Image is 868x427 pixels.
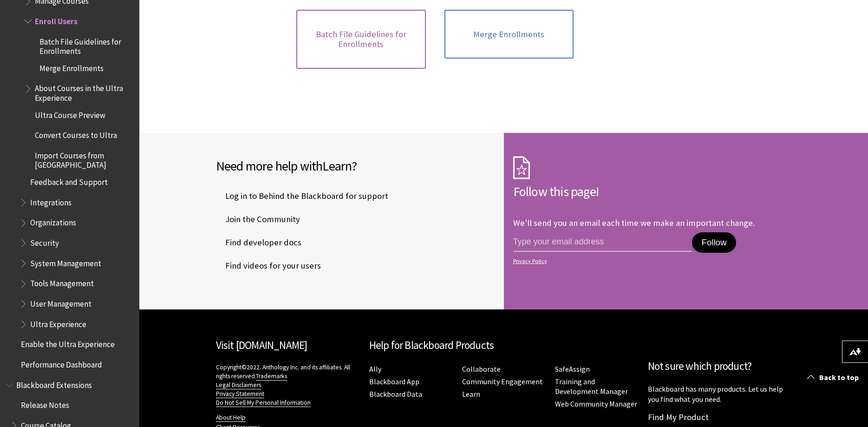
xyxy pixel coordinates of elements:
[216,212,302,226] a: Join the Community
[555,399,637,409] a: Web Community Manager
[513,232,692,252] input: email address
[16,377,92,390] span: Blackboard Extensions
[322,158,352,174] span: Learn
[462,364,501,374] a: Collaborate
[216,399,311,407] a: Do Not Sell My Personal Information
[648,358,792,374] h2: Not sure which product?
[555,377,628,396] a: Training and Development Manager
[216,189,388,203] span: Log in to Behind the Blackboard for support
[216,381,261,389] a: Legal Disclaimers
[692,232,736,253] button: Follow
[30,296,91,309] span: User Management
[21,336,115,349] span: Enable the Ultra Experience
[35,13,78,26] span: Enroll Users
[30,215,76,228] span: Organizations
[369,337,639,354] h2: Help for Blackboard Products
[256,372,287,381] a: Trademarks
[216,156,495,176] h2: Need more help with ?
[216,259,323,273] a: Find videos for your users
[216,189,390,203] a: Log in to Behind the Blackboard for support
[216,259,321,273] span: Find videos for your users
[216,414,246,422] a: About Help
[35,81,133,103] span: About Courses in the Ultra Experience
[39,34,133,56] span: Batch File Guidelines for Enrollments
[30,195,72,207] span: Integrations
[35,148,133,170] span: Import Courses from [GEOGRAPHIC_DATA]
[30,316,86,329] span: Ultra Experience
[369,377,419,387] a: Blackboard App
[444,10,574,59] a: Merge Enrollments
[216,338,307,352] a: Visit [DOMAIN_NAME]
[21,357,102,369] span: Performance Dashboard
[35,107,105,120] span: Ultra Course Preview
[296,10,425,69] a: Batch File Guidelines for Enrollments
[648,412,709,422] a: Find My Product
[216,236,301,250] span: Find developer docs
[30,276,94,289] span: Tools Management
[462,389,480,399] a: Learn
[800,369,868,386] a: Back to top
[462,377,543,387] a: Community Engagement
[21,397,69,410] span: Release Notes
[216,390,264,398] a: Privacy Statement
[30,256,101,268] span: System Management
[369,364,381,374] a: Ally
[513,182,792,201] h2: Follow this page!
[35,127,117,140] span: Convert Courses to Ultra
[513,156,530,179] img: Subscription Icon
[216,363,360,407] p: Copyright©2022. Anthology Inc. and its affiliates. All rights reserved.
[648,384,792,405] p: Blackboard has many products. Let us help you find what you need.
[30,235,59,248] span: Security
[216,212,300,226] span: Join the Community
[216,236,303,250] a: Find developer docs
[369,389,422,399] a: Blackboard Data
[513,217,755,228] p: We'll send you an email each time we make an important change.
[513,258,789,264] a: Privacy Policy
[555,364,590,374] a: SafeAssign
[39,60,104,73] span: Merge Enrollments
[30,174,108,187] span: Feedback and Support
